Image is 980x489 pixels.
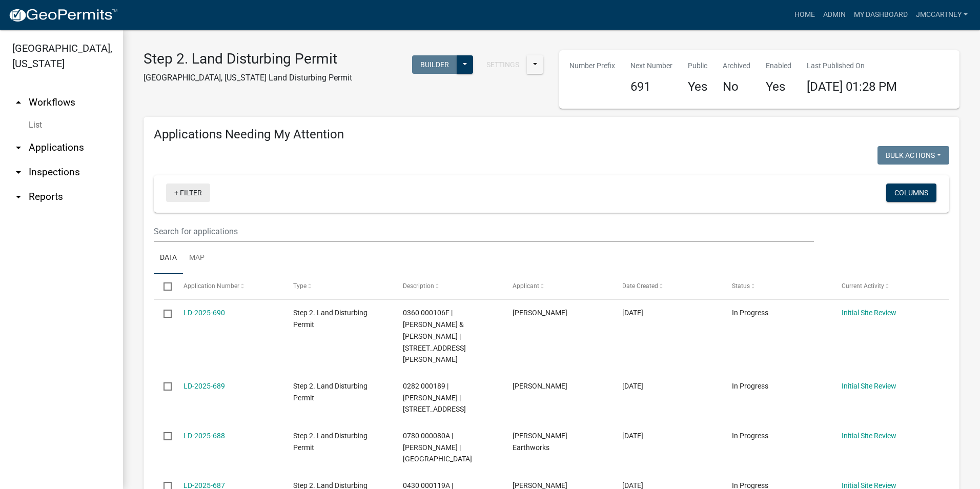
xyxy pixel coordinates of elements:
datatable-header-cell: Type [283,274,393,299]
span: Step 2. Land Disturbing Permit [293,309,367,329]
p: [GEOGRAPHIC_DATA], [US_STATE] Land Disturbing Permit [144,72,352,84]
p: Public [688,60,707,71]
span: 08/07/2025 [622,432,643,440]
span: Status [732,282,750,290]
span: Date Created [622,282,658,290]
button: Builder [412,55,457,74]
a: LD-2025-688 [183,432,225,440]
span: 0360 000106F | FRASER RICHARD JR & VALERIE FRASER | 228 S SMITH RD [403,309,466,363]
span: Davis Earthworks [513,432,567,452]
span: In Progress [732,382,768,390]
span: Applicant [513,282,539,290]
datatable-header-cell: Select [154,274,173,299]
span: 0282 000189 | THORNTON KENNETH L | 205 JASMINE LN [403,382,466,414]
span: Current Activity [842,282,884,290]
button: Bulk Actions [877,146,949,165]
i: arrow_drop_up [12,96,25,109]
p: Archived [723,60,750,71]
span: [DATE] 01:28 PM [807,79,897,94]
span: Type [293,282,307,290]
a: Initial Site Review [842,432,896,440]
a: My Dashboard [850,5,912,25]
button: Settings [478,55,527,74]
p: Next Number [630,60,672,71]
i: arrow_drop_down [12,191,25,203]
a: Admin [819,5,850,25]
span: In Progress [732,432,768,440]
h4: Applications Needing My Attention [154,127,949,142]
span: Kenneth Thornton [513,382,567,390]
span: Application Number [183,282,239,290]
a: Initial Site Review [842,309,896,317]
datatable-header-cell: Current Activity [832,274,942,299]
a: Data [154,242,183,275]
h4: 691 [630,79,672,94]
datatable-header-cell: Date Created [612,274,722,299]
span: 08/15/2025 [622,309,643,317]
h4: Yes [766,79,791,94]
p: Enabled [766,60,791,71]
datatable-header-cell: Description [393,274,503,299]
span: 0780 000080A | HOPPE TERI | WEST POINT RD [403,432,472,463]
span: Chris Alder [513,309,567,317]
a: Initial Site Review [842,382,896,390]
h3: Step 2. Land Disturbing Permit [144,50,352,68]
span: 08/13/2025 [622,382,643,390]
i: arrow_drop_down [12,166,25,178]
h4: Yes [688,79,707,94]
a: + Filter [166,184,210,202]
a: jmccartney [912,5,972,25]
datatable-header-cell: Status [722,274,832,299]
input: Search for applications [154,221,814,242]
span: In Progress [732,309,768,317]
a: Home [790,5,819,25]
p: Number Prefix [569,60,615,71]
datatable-header-cell: Applicant [503,274,612,299]
span: Step 2. Land Disturbing Permit [293,432,367,452]
span: Step 2. Land Disturbing Permit [293,382,367,402]
a: LD-2025-689 [183,382,225,390]
span: Description [403,282,434,290]
a: LD-2025-690 [183,309,225,317]
datatable-header-cell: Application Number [173,274,283,299]
button: Columns [886,184,936,202]
p: Last Published On [807,60,897,71]
a: Map [183,242,211,275]
i: arrow_drop_down [12,141,25,154]
h4: No [723,79,750,94]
